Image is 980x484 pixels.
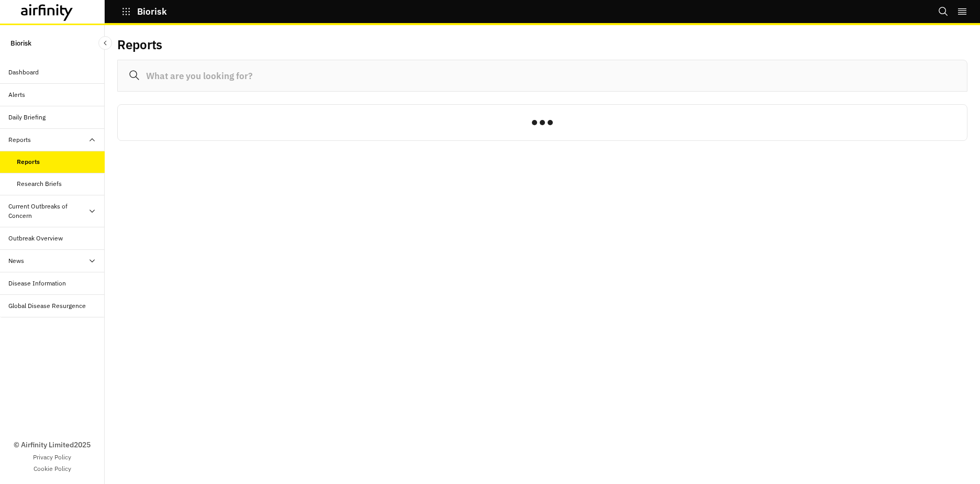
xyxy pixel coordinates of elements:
a: Privacy Policy [33,453,71,462]
div: News [8,256,24,266]
button: Search [938,3,949,20]
h2: Reports [117,37,162,52]
button: Close Sidebar [98,36,112,50]
div: Research Briefs [17,179,62,189]
div: Current Outbreaks of Concern [8,202,88,221]
div: Disease Information [8,279,66,288]
p: Biorisk [137,7,167,16]
div: Dashboard [8,68,39,77]
div: Daily Briefing [8,113,46,122]
div: Alerts [8,90,25,100]
div: Outbreak Overview [8,234,63,243]
p: © Airfinity Limited 2025 [14,439,91,450]
input: What are you looking for? [117,60,967,92]
a: Cookie Policy [34,464,71,474]
div: Reports [17,157,40,167]
p: Biorisk [10,34,31,53]
div: Reports [8,135,31,145]
div: Global Disease Resurgence [8,301,86,311]
button: Biorisk [121,3,167,20]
